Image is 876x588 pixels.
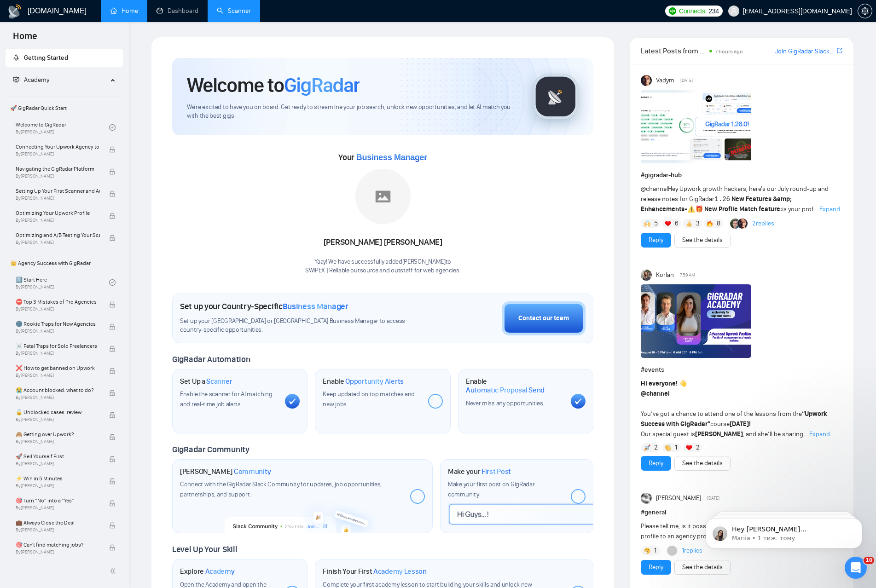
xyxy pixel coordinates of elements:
img: Alex B [730,219,740,229]
span: [DATE] [707,494,719,502]
span: Academy [24,76,49,84]
span: Connect with the GigRadar Slack Community for updates, job opportunities, partnerships, and support. [180,480,382,498]
span: Connects: [679,6,707,16]
h1: # gigradar-hub [641,170,842,180]
span: 💼 Always Close the Deal [16,518,100,527]
span: We're excited to have you on board. Get ready to streamline your job search, unlock new opportuni... [187,103,518,121]
img: Vadym [641,75,652,86]
span: 7:59 AM [680,271,695,279]
a: Reply [649,235,663,245]
h1: Welcome to [187,73,360,98]
img: gigradar-logo.png [533,74,579,120]
span: @channel [641,185,668,193]
span: Academy Lesson [373,567,427,576]
img: logo [7,4,22,19]
span: Business Manager [283,301,348,311]
span: 1 [675,443,677,452]
span: 3 [696,219,700,228]
span: 👋 [679,380,687,387]
span: 6 [675,219,679,228]
span: [PERSON_NAME] [656,493,701,503]
button: See the details [674,456,731,471]
img: F09ASNL5WRY-GR%20Academy%20-%20Tamara%20Levit.png [641,284,751,358]
a: export [837,46,842,55]
span: By [PERSON_NAME] [16,329,100,334]
span: By [PERSON_NAME] [16,395,100,400]
span: By [PERSON_NAME] [16,240,100,245]
li: Getting Started [6,49,123,67]
img: upwork-logo.png [669,7,676,15]
span: lock [109,346,116,352]
span: Academy [205,567,235,576]
span: 2 [696,443,700,452]
span: lock [109,434,116,440]
span: By [PERSON_NAME] [16,196,100,201]
span: lock [109,500,116,507]
span: 2 [654,443,658,452]
span: Make your first post on GigRadar community. [448,480,534,498]
span: GigRadar Community [172,444,249,455]
span: By [PERSON_NAME] [16,439,100,444]
a: See the details [682,458,723,468]
span: By [PERSON_NAME] [16,461,100,467]
h1: [PERSON_NAME] [180,467,271,476]
span: ⛔ Top 3 Mistakes of Pro Agencies [16,297,100,306]
span: Level Up Your Skill [172,544,237,554]
span: By [PERSON_NAME] [16,306,100,312]
span: By [PERSON_NAME] [16,218,100,223]
span: lock [109,235,116,241]
span: Automatic Proposal Send [466,386,545,395]
span: 8 [717,219,720,228]
h1: Finish Your First [323,567,426,576]
button: Reply [641,560,671,575]
span: export [837,47,842,54]
h1: Set up your Country-Specific [180,301,348,311]
span: [DATE] [680,76,693,85]
span: Vadym [656,75,674,86]
span: @channel [641,390,670,398]
span: lock [109,478,116,484]
h1: Enable [466,377,563,395]
strong: Hi everyone! [641,380,678,387]
span: check-circle [109,124,116,131]
span: By [PERSON_NAME] [16,151,100,157]
span: check-circle [109,279,116,286]
div: Yaay! We have successfully added [PERSON_NAME] to [305,258,461,275]
span: lock [109,168,116,175]
a: dashboardDashboard [157,7,198,15]
span: lock [109,522,116,529]
span: user [731,8,737,14]
h1: Set Up a [180,377,232,386]
button: Reply [641,233,671,248]
span: Latest Posts from the GigRadar Community [641,45,707,57]
span: fund-projection-screen [13,76,19,83]
span: Expand [819,205,840,213]
span: Connecting Your Upwork Agency to GigRadar [16,142,100,151]
span: lock [109,146,116,153]
span: 😭 Account blocked: what to do? [16,386,100,395]
img: 🔥 [707,220,713,227]
span: First Post [482,467,511,476]
a: 1replies [682,546,702,555]
h1: # general [641,507,842,518]
span: By [PERSON_NAME] [16,373,100,378]
span: lock [109,368,116,374]
span: Your [338,152,427,162]
span: ⚠️ [687,205,695,213]
span: Hey Upwork growth hackers, here's our July round-up and release notes for GigRadar • is your prof... [641,185,829,213]
span: lock [109,190,116,197]
div: [PERSON_NAME] [PERSON_NAME] [305,235,461,250]
span: Navigating the GigRadar Platform [16,164,100,173]
span: lock [109,544,116,551]
span: lock [109,412,116,418]
a: setting [858,7,872,15]
iframe: Intercom notifications повідомлення [692,499,876,563]
span: lock [109,456,116,462]
span: By [PERSON_NAME] [16,173,100,179]
span: Never miss any opportunities. [466,399,544,407]
span: Scanner [206,377,232,386]
a: homeHome [110,7,138,15]
a: 2replies [752,219,774,228]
